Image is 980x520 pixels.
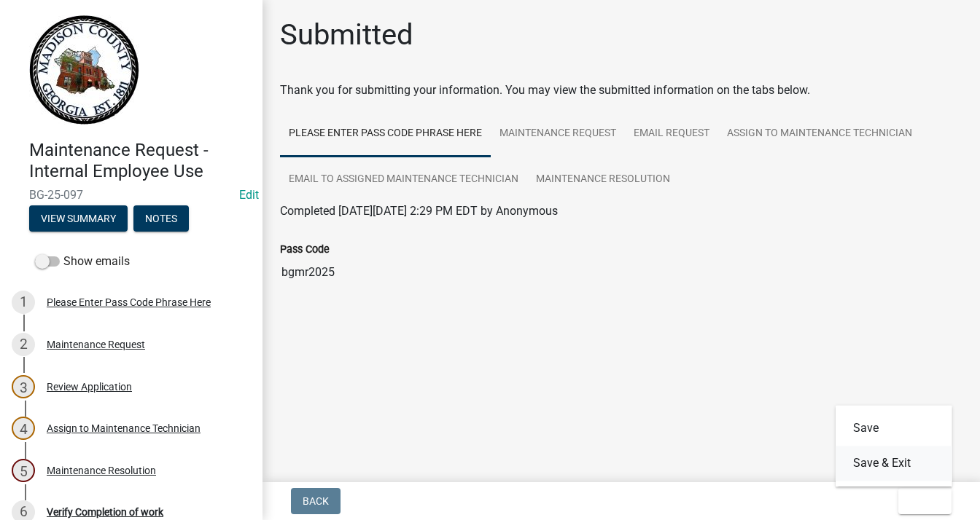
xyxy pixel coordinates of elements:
[47,423,201,433] div: Assign to Maintenance Technician
[280,157,527,203] a: Email to Assigned Maintenance Technician
[291,488,341,514] button: Back
[280,204,558,218] span: Completed [DATE][DATE] 2:29 PM EDT by Anonymous
[12,375,35,398] div: 3
[625,111,718,157] a: Email Request
[47,507,163,517] div: Verify Completion of work
[29,15,139,125] img: Madison County, Georgia
[280,82,962,99] div: Thank you for submitting your information. You may view the submitted information on the tabs below.
[35,253,130,270] label: Show emails
[12,291,35,314] div: 1
[910,495,931,507] span: Exit
[239,188,259,202] a: Edit
[836,411,952,446] button: Save
[47,382,132,392] div: Review Application
[527,157,679,203] a: Maintenance Resolution
[29,213,128,225] wm-modal-confirm: Summary
[718,111,921,157] a: Assign to Maintenance Technician
[898,488,952,514] button: Exit
[29,140,251,182] h4: Maintenance Request - Internal Employee Use
[836,446,952,481] button: Save & Exit
[303,495,329,507] span: Back
[491,111,625,157] a: Maintenance Request
[29,205,128,232] button: View Summary
[12,333,35,356] div: 2
[280,111,491,157] a: Please Enter Pass Code Phrase Here
[280,245,330,255] label: Pass Code
[47,465,156,476] div: Maintenance Resolution
[133,213,189,225] wm-modal-confirm: Notes
[280,17,413,52] h1: Submitted
[47,339,145,350] div: Maintenance Request
[47,297,211,307] div: Please Enter Pass Code Phrase Here
[29,188,233,202] span: BG-25-097
[836,405,952,486] div: Exit
[12,417,35,440] div: 4
[12,459,35,482] div: 5
[239,188,259,202] wm-modal-confirm: Edit Application Number
[133,205,189,232] button: Notes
